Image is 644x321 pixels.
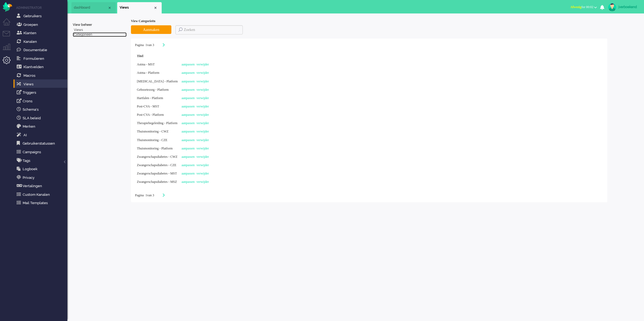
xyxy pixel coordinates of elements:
a: Kanalen [16,39,67,44]
a: Campaigns [16,149,67,155]
div: Titel [135,52,180,60]
span: Astma - MST [137,62,155,66]
a: verwijder [196,62,209,66]
a: Custom Kanalen [16,191,67,197]
input: Zoeken [175,25,243,34]
a: Ai [16,132,67,138]
a: Views [16,81,67,87]
span: for 00:02 [570,5,593,9]
a: Logboek [16,166,67,172]
span: Thuismonitoring - CWZ [137,130,168,133]
span: Zwangerschapsdiabetes - MSZ [137,180,177,184]
a: aanpassen [182,71,195,75]
a: aanpassen [182,155,195,159]
a: verwijder [196,71,209,75]
a: verwijder [196,104,209,108]
a: verwijder [196,163,209,167]
a: verwijder [196,138,209,142]
a: verwijder [196,96,209,100]
li: Viewsettings [117,2,162,13]
span: Zwangerschapsdiabetes - MST [137,172,177,175]
a: aanpassen [182,96,195,100]
a: Merken [16,123,67,129]
span: Afwezig [570,5,581,9]
a: Triggers [16,89,67,95]
div: Pagination [135,43,603,48]
span: Post-CVA - MST [137,104,159,108]
a: aanpassen [182,146,195,150]
span: Astma - Platform [137,71,159,75]
a: aanpassen [182,172,195,175]
a: Categorieën [73,32,127,37]
span: Views [120,5,153,10]
span: Gebruikers [23,14,41,18]
a: verwijder [196,180,209,184]
a: aanpassen [182,130,195,133]
span: AI [23,133,27,137]
a: SLA beleid [16,115,67,121]
span: Post-CVA - Platform [137,113,164,117]
a: verwijder [196,121,209,125]
a: aanpassen [182,163,195,167]
span: Formulieren [23,57,44,61]
li: Afwezigfor 00:02 [567,2,600,13]
a: jverboekend [607,3,639,11]
div: Close tab [108,6,112,10]
div: Next [162,193,165,198]
span: Views [23,82,33,86]
span: Thuismonitoring - Platform [137,146,173,150]
a: Groepen [16,22,67,27]
li: Dashboard [71,2,116,13]
button: Aanmaken [131,25,171,34]
a: aanpassen [182,79,195,83]
span: Documentatie [23,48,47,52]
input: Page [144,193,147,198]
a: Macros [16,72,67,78]
a: Vertalingen [16,183,67,189]
button: Afwezigfor 00:02 [567,3,600,11]
span: Kanalen [23,40,37,44]
a: verwijder [196,79,209,83]
a: Gebruikers [16,13,67,19]
li: Dashboard menu [3,18,15,30]
div: Pagination [135,193,603,198]
span: Klantvelden [23,65,44,69]
a: Formulieren [16,55,67,61]
a: aanpassen [182,180,195,184]
a: Crons [16,98,67,104]
a: aanpassen [182,104,195,108]
a: verwijder [196,113,209,117]
span: Geboortezorg - Platform [137,88,169,92]
a: verwijder [196,88,209,92]
li: Admin menu [3,56,15,68]
a: aanpassen [182,121,195,125]
a: aanpassen [182,88,195,92]
a: Documentatie [16,47,67,53]
span: Therapiebegeleiding - Platform [137,121,178,125]
input: Page [144,43,147,47]
a: aanpassen [182,62,195,66]
a: Privacy [16,175,67,180]
span: Groepen [23,23,38,27]
a: Klanten [16,30,67,36]
a: Klantvelden [16,64,67,70]
li: Supervisor menu [3,44,15,56]
a: aanpassen [182,113,195,117]
li: Tickets menu [3,31,15,43]
a: aanpassen [182,138,195,142]
a: Schema's [16,106,67,112]
img: flow_omnibird.svg [3,2,12,12]
a: verwijder [196,155,209,159]
div: View Categorieën [131,19,607,23]
a: verwijder [196,146,209,150]
a: Mail Templates [16,200,67,206]
div: Close tab [153,6,158,10]
span: [MEDICAL_DATA] - Platform [137,79,178,83]
a: verwijder [196,172,209,175]
span: Zwangerschapsdiabetes - CWZ [137,155,178,159]
span: Thuismonitoring - CZE [137,138,167,142]
div: Next [162,43,165,48]
li: Administrator [16,5,67,10]
h4: View beheer [73,23,127,27]
a: verwijder [196,130,209,133]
